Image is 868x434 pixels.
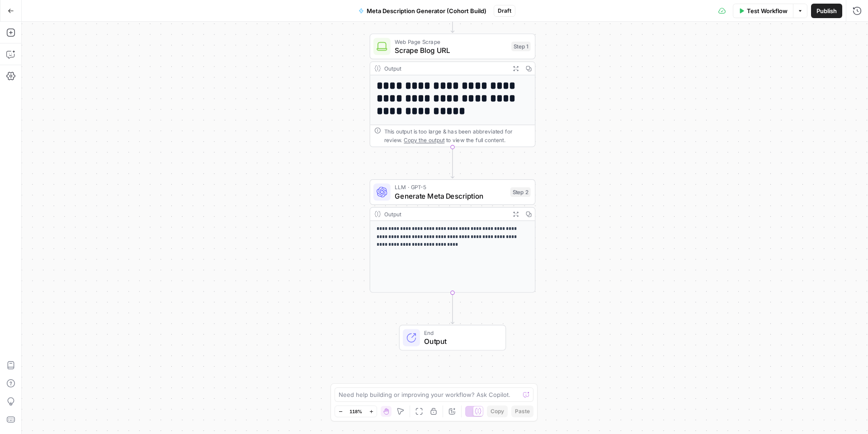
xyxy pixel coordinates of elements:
[498,7,511,15] span: Draft
[511,405,533,417] button: Paste
[395,191,506,201] span: Generate Meta Description
[733,4,793,18] button: Test Workflow
[404,137,444,143] span: Copy the output
[510,187,531,197] div: Step 2
[424,329,497,337] span: End
[370,325,536,351] div: EndOutput
[451,293,454,324] g: Edge from step_2 to end
[811,4,842,18] button: Publish
[367,6,486,15] span: Meta Description Generator (Cohort Build)
[491,407,504,415] span: Copy
[515,407,530,415] span: Paste
[395,37,507,46] span: Web Page Scrape
[384,127,531,144] div: This output is too large & has been abbreviated for review. to view the full content.
[451,147,454,178] g: Edge from step_1 to step_2
[384,210,506,218] div: Output
[384,64,506,73] div: Output
[816,6,837,15] span: Publish
[424,336,497,347] span: Output
[349,408,362,415] span: 118%
[511,42,531,51] div: Step 1
[353,4,492,18] button: Meta Description Generator (Cohort Build)
[395,45,507,56] span: Scrape Blog URL
[747,6,788,15] span: Test Workflow
[395,183,506,191] span: LLM · GPT-5
[487,405,508,417] button: Copy
[451,1,454,33] g: Edge from start to step_1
